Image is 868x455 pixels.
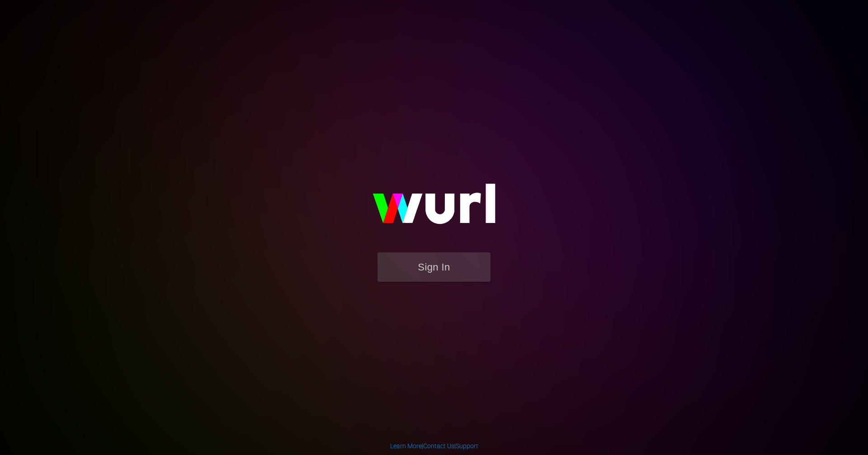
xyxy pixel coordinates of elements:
a: Contact Us [423,442,454,450]
a: Support [456,442,478,450]
div: | | [390,441,478,450]
a: Learn More [390,442,422,450]
img: wurl-logo-on-black-223613ac3d8ba8fe6dc639794a292ebdb59501304c7dfd60c99c58986ef67473.svg [344,164,524,252]
button: Sign In [377,252,491,282]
